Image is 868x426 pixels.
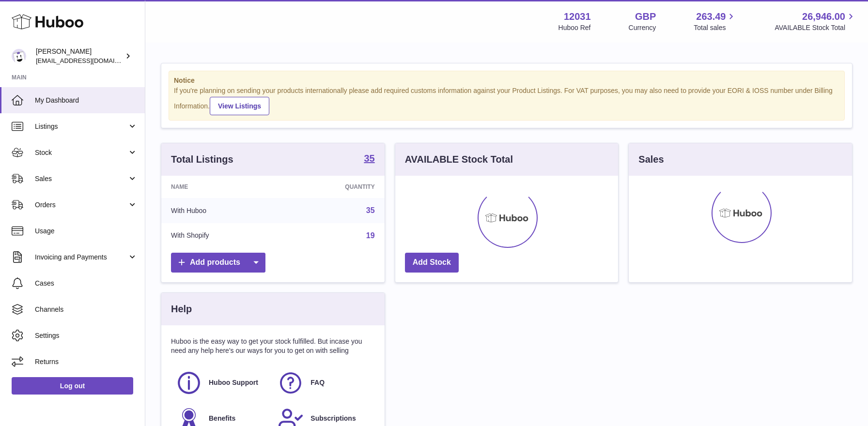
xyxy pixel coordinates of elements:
a: 263.49 Total sales [694,10,737,32]
div: Huboo Ref [558,23,591,32]
span: 26,946.00 [802,10,845,23]
h3: Total Listings [171,153,233,166]
strong: GBP [635,10,656,23]
a: FAQ [278,370,370,396]
a: 35 [366,206,375,214]
span: Huboo Support [209,378,258,387]
img: admin@makewellforyou.com [12,49,26,63]
a: 19 [366,231,375,240]
a: Add Stock [405,253,459,273]
div: If you're planning on sending your products internationally please add required customs informati... [174,86,839,115]
h3: AVAILABLE Stock Total [405,153,513,166]
span: Sales [35,174,127,183]
span: Subscriptions [310,414,356,423]
td: With Shopify [161,223,281,248]
strong: 35 [364,153,374,163]
span: [EMAIL_ADDRESS][DOMAIN_NAME] [36,57,142,64]
span: Orders [35,200,127,210]
p: Huboo is the easy way to get your stock fulfilled. But incase you need any help here's our ways f... [171,337,375,355]
a: 35 [364,153,374,165]
h3: Sales [638,153,664,166]
span: Usage [35,227,138,236]
div: [PERSON_NAME] [36,47,123,65]
span: AVAILABLE Stock Total [775,23,856,32]
span: 263.49 [696,10,726,23]
span: Settings [35,331,138,340]
span: Invoicing and Payments [35,253,127,262]
span: Stock [35,148,127,157]
span: My Dashboard [35,96,138,105]
a: View Listings [210,97,269,115]
div: Currency [629,23,656,32]
span: FAQ [310,378,325,387]
a: Log out [12,377,133,395]
span: Total sales [694,23,737,32]
span: Returns [35,357,138,366]
span: Listings [35,122,127,131]
th: Quantity [281,176,384,198]
span: Benefits [209,414,235,423]
span: Cases [35,279,138,288]
a: 26,946.00 AVAILABLE Stock Total [775,10,856,32]
a: Huboo Support [176,370,268,396]
td: With Huboo [161,198,281,223]
strong: Notice [174,76,839,85]
h3: Help [171,303,192,316]
a: Add products [171,253,265,273]
th: Name [161,176,281,198]
strong: 12031 [564,10,591,23]
span: Channels [35,305,138,314]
